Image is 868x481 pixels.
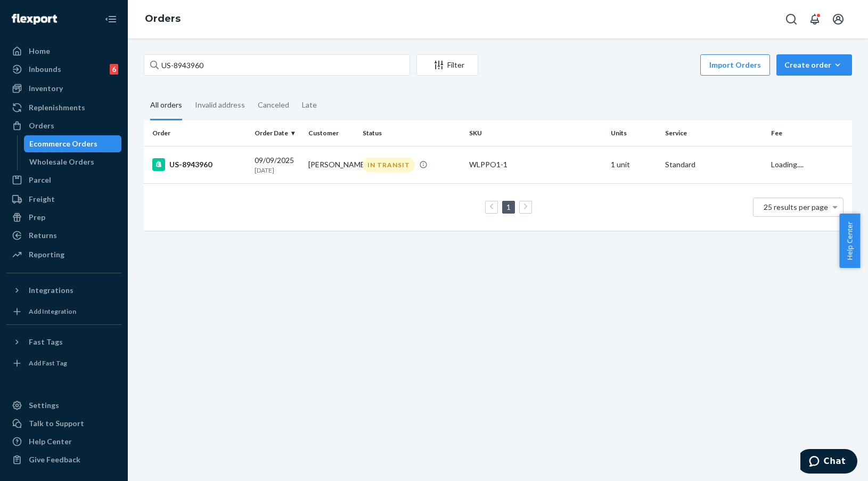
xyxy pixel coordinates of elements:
div: Ecommerce Orders [29,138,97,149]
button: Open Search Box [781,9,802,30]
button: Help Center [839,214,860,268]
p: Standard [665,159,763,170]
div: Freight [29,194,55,205]
button: Create order [776,54,852,76]
div: Replenishments [29,102,85,113]
th: Units [607,120,661,146]
a: Parcel [6,172,121,189]
div: Fast Tags [29,337,63,347]
div: Orders [29,120,54,131]
a: Help Center [6,433,121,450]
button: Integrations [6,282,121,299]
div: Create order [784,60,844,70]
div: Wholesale Orders [29,157,94,167]
div: Inventory [29,83,63,94]
button: Open notifications [804,9,825,30]
td: 1 unit [607,146,661,183]
a: Returns [6,227,121,244]
ol: breadcrumbs [136,4,189,35]
div: 6 [110,64,118,75]
div: Prep [29,212,45,223]
th: Fee [767,120,852,146]
div: Inbounds [29,64,61,75]
a: Replenishments [6,99,121,116]
div: Home [29,46,50,56]
a: Reporting [6,246,121,263]
div: 09/09/2025 [255,155,300,175]
div: WLPPO1-1 [469,159,602,170]
div: Returns [29,230,57,241]
p: [DATE] [255,166,300,175]
div: Integrations [29,285,73,296]
th: Order Date [250,120,305,146]
span: 25 results per page [764,202,828,211]
div: Talk to Support [29,418,84,429]
a: Add Fast Tag [6,355,121,372]
th: Status [358,120,465,146]
div: Help Center [29,436,72,447]
a: Prep [6,209,121,226]
button: Close Navigation [100,9,121,30]
div: IN TRANSIT [363,158,415,172]
img: Flexport logo [12,14,57,25]
a: Wholesale Orders [24,153,122,170]
input: Search orders [144,54,410,76]
div: Reporting [29,249,64,260]
div: Invalid address [195,91,245,119]
div: Add Fast Tag [29,358,67,368]
a: Settings [6,397,121,414]
div: Canceled [258,91,289,119]
a: Freight [6,191,121,208]
div: Add Integration [29,307,76,316]
a: Orders [145,13,181,25]
a: Add Integration [6,303,121,320]
a: Inbounds6 [6,61,121,78]
button: Talk to Support [6,415,121,432]
button: Fast Tags [6,333,121,350]
th: Service [661,120,767,146]
td: [PERSON_NAME] [304,146,358,183]
div: Filter [417,60,478,70]
iframe: Opens a widget where you can chat to one of our agents [800,449,857,476]
a: Ecommerce Orders [24,135,122,152]
th: SKU [465,120,607,146]
a: Inventory [6,80,121,97]
button: Open account menu [828,9,849,30]
div: Customer [308,128,354,137]
td: Loading.... [767,146,852,183]
div: All orders [150,91,182,120]
button: Give Feedback [6,451,121,468]
div: Late [302,91,317,119]
div: Parcel [29,175,51,185]
div: Settings [29,400,59,411]
a: Home [6,43,121,60]
button: Import Orders [700,54,770,76]
div: US-8943960 [152,158,246,171]
div: Give Feedback [29,454,80,465]
button: Filter [416,54,478,76]
th: Order [144,120,250,146]
a: Orders [6,117,121,134]
a: Page 1 is your current page [504,202,513,211]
